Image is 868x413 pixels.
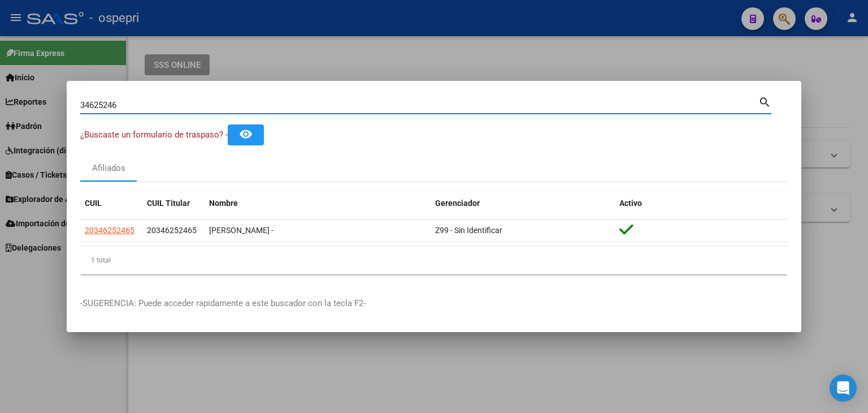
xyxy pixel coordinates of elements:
[758,94,771,108] mat-icon: search
[435,226,502,235] span: Z99 - Sin Identificar
[85,226,134,235] span: 20346252465
[615,191,788,216] datatable-header-cell: Activo
[239,127,253,141] mat-icon: remove_red_eye
[435,199,480,208] span: Gerenciador
[92,162,125,175] div: Afiliados
[205,191,431,216] datatable-header-cell: Nombre
[209,199,238,208] span: Nombre
[147,226,197,235] span: 20346252465
[80,191,142,216] datatable-header-cell: CUIL
[619,199,642,208] span: Activo
[209,224,426,237] div: [PERSON_NAME] -
[85,199,102,208] span: CUIL
[80,297,788,310] p: -SUGERENCIA: Puede acceder rapidamente a este buscador con la tecla F2-
[830,375,857,402] div: Open Intercom Messenger
[147,199,190,208] span: CUIL Titular
[80,130,228,140] span: ¿Buscaste un formulario de traspaso? -
[142,191,205,216] datatable-header-cell: CUIL Titular
[80,246,788,274] div: 1 total
[431,191,615,216] datatable-header-cell: Gerenciador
